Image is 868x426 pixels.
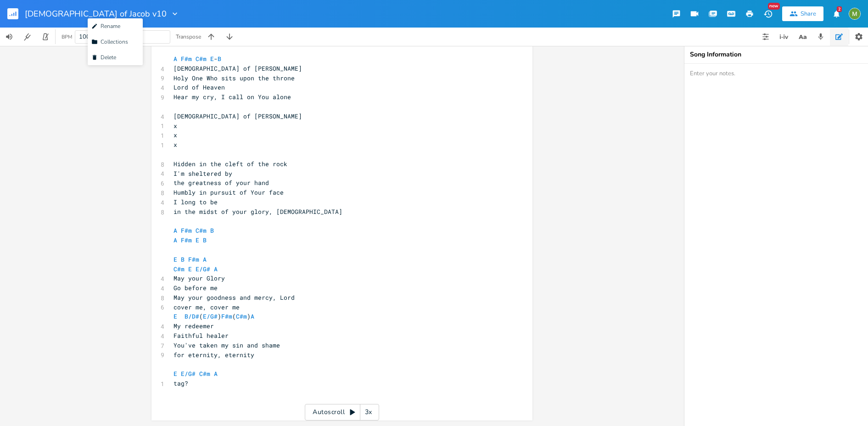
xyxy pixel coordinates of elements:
[91,54,116,61] span: Delete
[174,198,218,206] span: I long to be
[174,370,177,378] span: E
[181,255,185,263] span: B
[759,6,777,22] button: New
[174,351,254,359] span: for eternity, eternity
[214,265,218,273] span: A
[174,379,188,387] span: tag?
[174,331,229,340] span: Faithful healer
[174,160,287,168] span: Hidden in the cleft of the rock
[91,39,128,45] span: Collections
[174,226,177,235] span: A
[768,3,780,10] div: New
[199,370,210,378] span: C#m
[62,34,72,39] div: BPM
[236,312,247,320] span: C#m
[360,404,377,420] div: 3x
[181,226,192,235] span: F#m
[185,312,199,320] span: B/D#
[214,370,218,378] span: A
[174,284,218,292] span: Go before me
[174,312,254,320] span: ( ) ( )
[203,255,207,263] span: A
[174,169,232,178] span: I'm sheltered by
[174,188,284,196] span: Humbly in pursuit of Your face
[174,55,177,63] span: A
[174,236,177,244] span: A
[210,226,214,235] span: B
[174,64,302,73] span: [DEMOGRAPHIC_DATA] of [PERSON_NAME]
[174,312,177,320] span: E
[174,265,185,273] span: C#m
[174,179,269,187] span: the greatness of your hand
[174,112,302,120] span: [DEMOGRAPHIC_DATA] of [PERSON_NAME]
[174,274,225,282] span: May your Glory
[196,55,207,63] span: C#m
[196,226,207,235] span: C#m
[849,8,861,20] img: Mik Sivak
[174,122,177,130] span: x
[181,236,192,244] span: F#m
[203,236,207,244] span: B
[221,312,232,320] span: F#m
[174,303,240,311] span: cover me, cover me
[837,6,842,12] div: 2
[251,312,254,320] span: A
[196,265,210,273] span: E/G#
[690,51,862,58] div: Song Information
[174,293,295,302] span: May your goodness and mercy, Lord
[203,312,218,320] span: E/G#
[181,370,196,378] span: E/G#
[196,236,199,244] span: E
[174,140,177,149] span: x
[174,131,177,139] span: x
[188,255,199,263] span: F#m
[174,55,221,63] span: -
[174,322,214,330] span: My redeemer
[174,255,177,263] span: E
[91,23,120,29] span: Rename
[188,265,192,273] span: E
[782,6,823,21] button: Share
[801,10,816,18] div: Share
[305,404,379,420] div: Autoscroll
[827,6,846,22] button: 2
[25,10,167,18] span: [DEMOGRAPHIC_DATA] of Jacob v10
[181,55,192,63] span: F#m
[174,341,280,349] span: You've taken my sin and shame
[210,55,214,63] span: E
[174,74,295,82] span: Holy One Who sits upon the throne
[174,207,342,216] span: in the midst of your glory, [DEMOGRAPHIC_DATA]
[174,93,291,101] span: Hear my cry, I call on You alone
[218,55,221,63] span: B
[176,34,201,39] div: Transpose
[174,83,225,91] span: Lord of Heaven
